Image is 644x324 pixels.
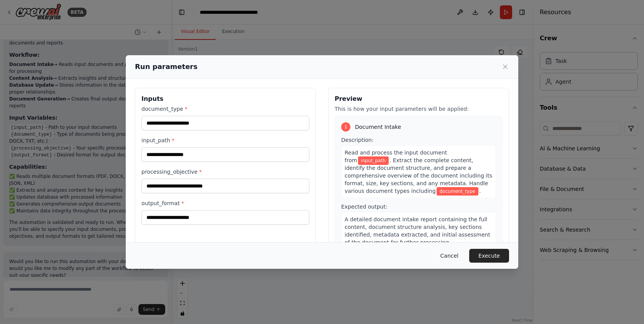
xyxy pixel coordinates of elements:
span: A detailed document intake report containing the full content, document structure analysis, key s... [345,216,490,245]
button: Execute [469,249,509,263]
p: This is how your input parameters will be applied: [335,105,503,113]
span: Document Intake [355,123,401,131]
span: . [479,188,481,194]
h3: Inputs [141,94,309,104]
button: Cancel [434,249,465,263]
span: Variable: input_path [358,156,389,165]
div: 1 [341,122,350,132]
h2: Run parameters [135,61,197,72]
label: document_type [141,105,309,113]
span: Expected output: [341,204,388,210]
label: processing_objective [141,168,309,176]
span: Read and process the input document from [345,150,447,163]
span: . Extract the complete content, identify the document structure, and prepare a comprehensive over... [345,157,492,194]
span: Variable: document_type [437,187,478,196]
label: input_path [141,137,309,144]
span: Description: [341,137,373,143]
h3: Preview [335,94,503,104]
label: output_format [141,199,309,207]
